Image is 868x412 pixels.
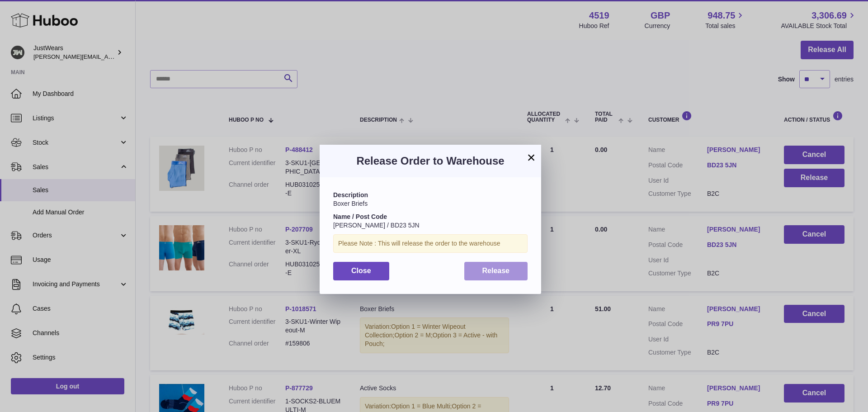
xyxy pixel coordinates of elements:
strong: Name / Post Code [333,213,387,220]
span: [PERSON_NAME] / BD23 5JN [333,222,420,229]
span: Boxer Briefs [333,200,368,207]
button: Release [464,262,528,280]
button: Close [333,262,389,280]
button: × [526,152,537,163]
h3: Release Order to Warehouse [333,154,528,168]
span: Close [351,267,371,275]
strong: Description [333,191,368,199]
div: Please Note : This will release the order to the warehouse [333,234,528,253]
span: Release [482,267,510,275]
